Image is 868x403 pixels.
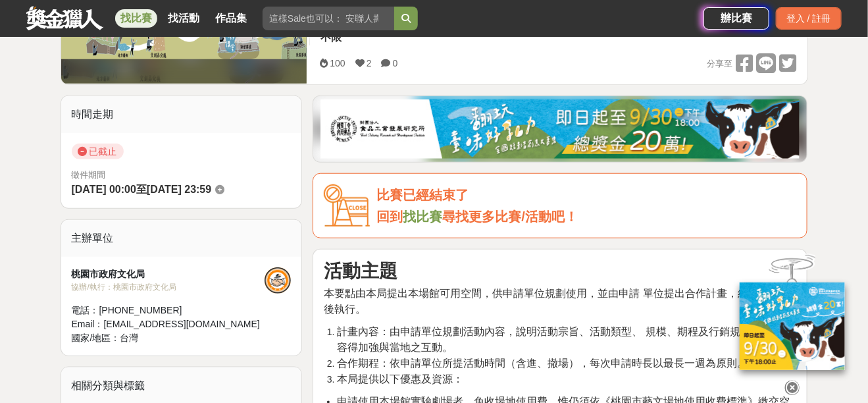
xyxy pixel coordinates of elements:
[703,7,769,30] a: 辦比賽
[337,326,792,353] span: 計畫內容：由申請單位規劃活動內容，說明活動宗旨、活動類型、 規模、期程及行銷規劃，計畫內容得加強與當地之互動。
[72,170,106,180] span: 徵件期間
[72,304,265,317] div: 電話： [PHONE_NUMBER]
[337,373,463,385] span: 本局提供以下優惠及資源：
[367,58,372,68] span: 2
[263,7,394,30] input: 這樣Sale也可以： 安聯人壽創意銷售法募集
[324,184,370,227] img: Icon
[324,261,397,281] strong: 活動主題
[403,209,442,224] a: 找比賽
[320,99,800,159] img: b0ef2173-5a9d-47ad-b0e3-de335e335c0a.jpg
[330,58,345,68] span: 100
[72,333,120,343] span: 國家/地區：
[324,288,790,315] span: 本要點由本局提出本場館可用空間，供申請單位規劃使用，並由申請 單位提出合作計畫，經審查通過後執行。
[776,7,842,30] div: 登入 / 註冊
[72,267,265,281] div: 桃園市政府文化局
[376,184,796,206] div: 比賽已經結束了
[393,58,398,68] span: 0
[120,333,138,343] span: 台灣
[136,184,147,195] span: 至
[147,184,211,195] span: [DATE] 23:59
[72,184,136,195] span: [DATE] 00:00
[210,9,252,28] a: 作品集
[337,358,748,369] span: 合作期程：依申請單位所提活動時間（含進、撤場），每次申請時長以最長一週為原則。
[61,220,302,257] div: 主辦單位
[72,281,265,293] div: 協辦/執行： 桃園市政府文化局
[707,54,732,74] span: 分享至
[320,32,342,43] span: 不限
[442,209,578,224] span: 尋找更多比賽/活動吧！
[61,96,302,133] div: 時間走期
[115,9,157,28] a: 找比賽
[376,209,403,224] span: 回到
[163,9,205,28] a: 找活動
[740,282,845,370] img: ff197300-f8ee-455f-a0ae-06a3645bc375.jpg
[72,317,265,331] div: Email： [EMAIL_ADDRESS][DOMAIN_NAME]
[72,144,124,159] span: 已截止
